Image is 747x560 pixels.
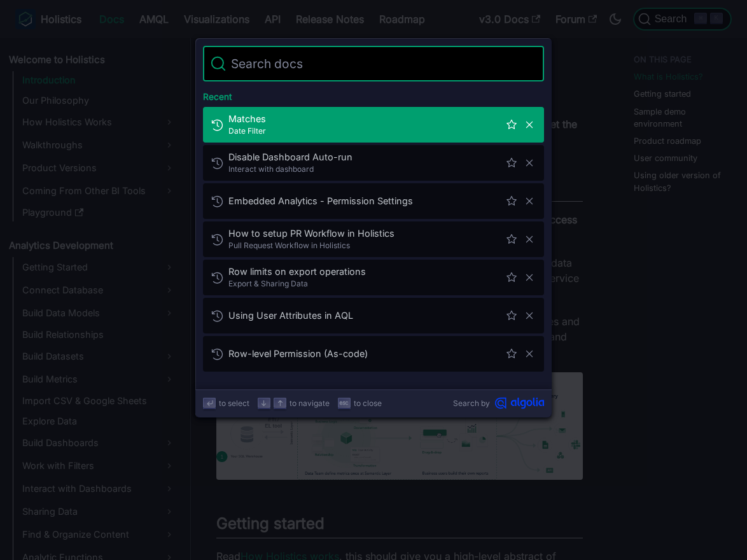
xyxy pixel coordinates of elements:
a: Using User Attributes in AQL [203,298,544,333]
input: Search docs [226,46,536,81]
button: Save this search [505,232,519,246]
svg: Enter key [205,398,214,408]
span: Search by [453,397,490,409]
button: Remove this search from history [522,232,536,246]
a: Search byAlgolia [453,397,544,409]
button: Save this search [505,118,519,132]
button: Remove this search from history [522,309,536,323]
button: Save this search [505,270,519,284]
button: Save this search [505,309,519,323]
span: Embedded Analytics - Permission Settings [228,195,499,207]
button: Save this search [505,156,519,170]
span: Row-level Permission (As-code) [228,347,499,360]
div: Recent [200,81,547,107]
span: Date Filter [228,125,499,137]
button: Remove this search from history [522,118,536,132]
span: Using User Attributes in AQL [228,309,499,321]
span: Pull Request Workflow in Holistics [228,239,499,251]
button: Remove this search from history [522,347,536,361]
a: How to setup PR Workflow in Holistics​Pull Request Workflow in Holistics [203,221,544,257]
span: to select [219,397,249,409]
a: Disable Dashboard Auto-run​Interact with dashboard [203,145,544,181]
span: to close [354,397,382,409]
button: Save this search [505,347,519,361]
a: Row-level Permission (As-code) [203,336,544,372]
span: to navigate [290,397,330,409]
a: Matches​Date Filter [203,107,544,143]
span: Export & Sharing Data [228,277,499,290]
span: Row limits on export operations​ [228,265,499,277]
svg: Arrow up [276,398,285,408]
span: Matches​ [228,113,499,125]
button: Remove this search from history [522,194,536,208]
button: Remove this search from history [522,270,536,284]
svg: Escape key [339,398,349,408]
button: Save this search [505,194,519,208]
svg: Algolia [495,397,544,409]
svg: Arrow down [259,398,269,408]
a: Row limits on export operations​Export & Sharing Data [203,260,544,295]
span: How to setup PR Workflow in Holistics​ [228,227,499,239]
span: Interact with dashboard [228,163,499,175]
button: Remove this search from history [522,156,536,170]
span: Disable Dashboard Auto-run​ [228,151,499,163]
a: Embedded Analytics - Permission Settings [203,183,544,219]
